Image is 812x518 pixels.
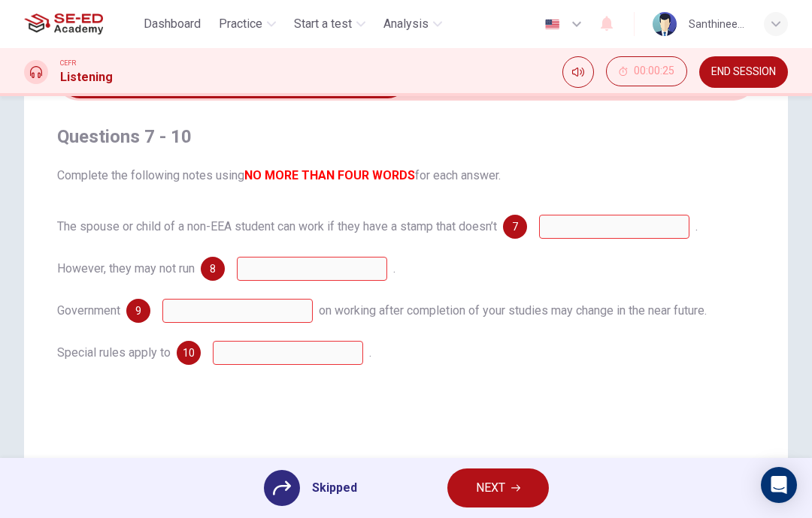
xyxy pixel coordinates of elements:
[244,168,415,182] b: NO MORE THAN FOUR WORDS
[476,477,505,498] span: NEXT
[57,303,120,318] span: Government
[543,19,562,30] img: en
[653,12,677,36] img: Profile picture
[57,261,195,276] span: However, they may not run
[57,125,755,149] h4: Questions 7 - 10
[213,11,282,38] button: Practice
[294,15,352,33] span: Start a test
[135,306,141,316] span: 9
[57,167,755,185] span: Complete the following notes using for each answer.
[689,15,746,33] div: Santhinee Bunluesup
[695,219,698,233] span: .
[144,15,201,33] span: Dashboard
[57,345,171,360] span: Special rules apply to
[138,11,207,38] button: Dashboard
[210,264,216,274] span: 8
[57,219,497,233] span: The spouse or child of a non-EEA student can work if they have a stamp that doesn’t
[512,221,518,232] span: 7
[761,467,797,503] div: Open Intercom Messenger
[183,348,195,358] span: 10
[369,345,371,360] span: .
[219,15,262,33] span: Practice
[288,11,371,38] button: Start a test
[393,261,395,276] span: .
[606,56,687,86] button: 00:00:25
[447,468,549,507] button: NEXT
[60,58,76,68] span: CEFR
[383,15,429,33] span: Analysis
[377,11,448,38] button: Analysis
[634,65,674,77] span: 00:00:25
[319,303,707,318] span: on working after completion of your studies may change in the near future.
[562,56,594,88] div: Mute
[312,479,357,497] span: Skipped
[60,68,113,86] h1: Listening
[606,56,687,88] div: Hide
[699,56,788,88] button: END SESSION
[24,9,138,39] a: SE-ED Academy logo
[711,66,776,78] span: END SESSION
[24,9,103,39] img: SE-ED Academy logo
